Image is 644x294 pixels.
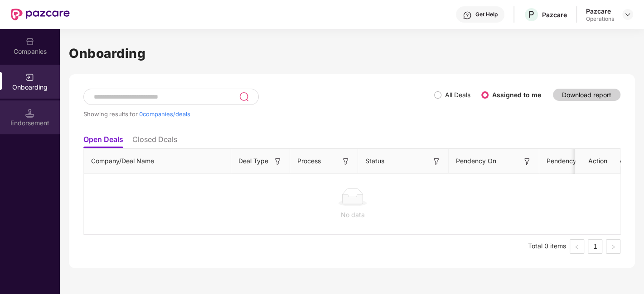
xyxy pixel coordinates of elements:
button: Download report [553,89,620,101]
li: Open Deals [83,135,123,148]
li: Previous Page [570,239,584,254]
img: svg+xml;base64,PHN2ZyB3aWR0aD0iMjQiIGhlaWdodD0iMjUiIHZpZXdCb3g9IjAgMCAyNCAyNSIgZmlsbD0ibm9uZSIgeG... [239,91,249,102]
div: No data [91,210,614,220]
img: New Pazcare Logo [11,9,70,20]
th: Pendency [539,149,607,174]
span: Pendency [547,156,593,166]
span: 0 companies/deals [139,110,190,118]
span: Status [365,156,384,166]
div: Operations [586,15,614,23]
span: left [574,244,580,250]
img: svg+xml;base64,PHN2ZyBpZD0iRHJvcGRvd24tMzJ4MzIiIHhtbG5zPSJodHRwOi8vd3d3LnczLm9yZy8yMDAwL3N2ZyIgd2... [624,11,631,18]
li: Closed Deals [132,135,177,148]
span: Process [297,156,321,166]
span: Deal Type [238,156,268,166]
img: svg+xml;base64,PHN2ZyB3aWR0aD0iMTYiIGhlaWdodD0iMTYiIHZpZXdCb3g9IjAgMCAxNiAxNiIgZmlsbD0ibm9uZSIgeG... [523,157,532,166]
img: svg+xml;base64,PHN2ZyBpZD0iQ29tcGFuaWVzIiB4bWxucz0iaHR0cDovL3d3dy53My5vcmcvMjAwMC9zdmciIHdpZHRoPS... [25,37,34,46]
button: left [570,239,584,254]
li: 1 [588,239,602,254]
span: Pendency On [456,156,496,166]
img: svg+xml;base64,PHN2ZyB3aWR0aD0iMTQuNSIgaGVpZ2h0PSIxNC41IiB2aWV3Qm94PSIwIDAgMTYgMTYiIGZpbGw9Im5vbm... [25,109,34,118]
label: All Deals [445,91,470,99]
img: svg+xml;base64,PHN2ZyB3aWR0aD0iMjAiIGhlaWdodD0iMjAiIHZpZXdCb3g9IjAgMCAyMCAyMCIgZmlsbD0ibm9uZSIgeG... [25,73,34,82]
img: svg+xml;base64,PHN2ZyB3aWR0aD0iMTYiIGhlaWdodD0iMTYiIHZpZXdCb3g9IjAgMCAxNiAxNiIgZmlsbD0ibm9uZSIgeG... [341,157,350,166]
div: Get Help [475,11,498,18]
span: right [610,244,616,250]
div: Showing results for [83,110,434,118]
li: Total 0 items [528,239,566,254]
a: 1 [588,240,602,253]
li: Next Page [606,239,620,254]
img: svg+xml;base64,PHN2ZyBpZD0iSGVscC0zMngzMiIgeG1sbnM9Imh0dHA6Ly93d3cudzMub3JnLzIwMDAvc3ZnIiB3aWR0aD... [463,11,472,20]
th: Company/Deal Name [84,149,231,174]
h1: Onboarding [69,43,635,63]
label: Assigned to me [492,91,541,99]
img: svg+xml;base64,PHN2ZyB3aWR0aD0iMTYiIGhlaWdodD0iMTYiIHZpZXdCb3g9IjAgMCAxNiAxNiIgZmlsbD0ibm9uZSIgeG... [273,157,282,166]
div: Pazcare [542,10,567,19]
span: P [528,9,534,20]
th: Action [575,149,620,174]
img: svg+xml;base64,PHN2ZyB3aWR0aD0iMTYiIGhlaWdodD0iMTYiIHZpZXdCb3g9IjAgMCAxNiAxNiIgZmlsbD0ibm9uZSIgeG... [432,157,441,166]
div: Pazcare [586,7,614,15]
button: right [606,239,620,254]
